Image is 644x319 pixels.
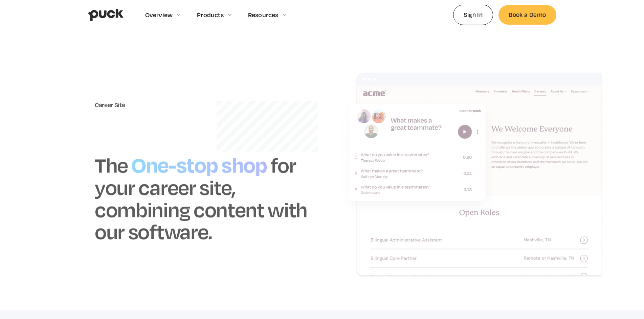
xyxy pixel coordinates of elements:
div: Resources [248,11,279,19]
div: Career Site [95,101,309,109]
h1: One-stop shop [128,150,270,179]
h1: The [95,152,128,178]
a: Book a Demo [498,5,556,24]
div: Overview [145,11,173,19]
div: Products [197,11,224,19]
h1: for your career site, combining content with our software. [95,152,307,244]
a: Sign In [453,5,493,25]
